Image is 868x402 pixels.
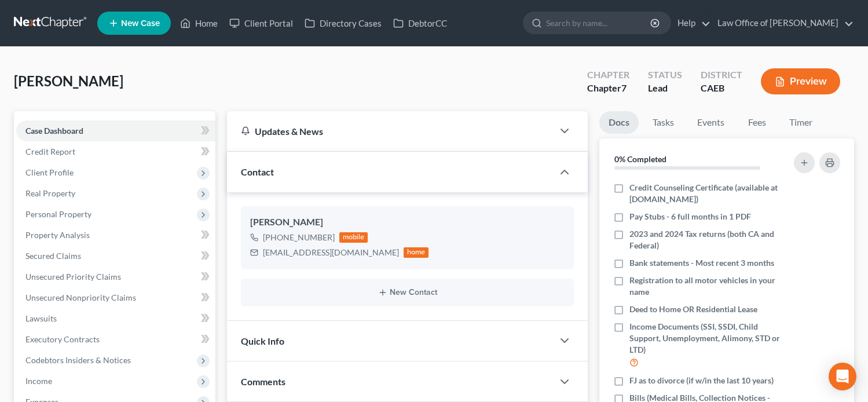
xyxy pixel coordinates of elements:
[643,111,683,134] a: Tasks
[25,334,100,344] span: Executory Contracts
[648,68,682,82] div: Status
[629,228,781,251] span: 2023 and 2024 Tax returns (both CA and Federal)
[587,82,629,95] div: Chapter
[16,308,215,329] a: Lawsuits
[688,111,734,134] a: Events
[546,12,652,34] input: Search by name...
[16,120,215,141] a: Case Dashboard
[621,82,627,93] span: 7
[404,247,429,258] div: home
[738,111,775,134] a: Fees
[25,313,57,323] span: Lawsuits
[339,232,368,243] div: mobile
[629,375,774,386] span: FJ as to divorce (if w/in the last 10 years)
[712,13,854,34] a: Law Office of [PERSON_NAME]
[241,335,284,346] span: Quick Info
[25,376,52,386] span: Income
[25,251,81,261] span: Secured Claims
[16,246,215,266] a: Secured Claims
[629,211,751,222] span: Pay Stubs - 6 full months in 1 PDF
[829,363,856,390] div: Open Intercom Messenger
[599,111,639,134] a: Docs
[761,68,840,94] button: Preview
[780,111,822,134] a: Timer
[16,266,215,287] a: Unsecured Priority Claims
[224,13,299,34] a: Client Portal
[25,188,75,198] span: Real Property
[672,13,710,34] a: Help
[25,209,91,219] span: Personal Property
[299,13,387,34] a: Directory Cases
[25,126,83,136] span: Case Dashboard
[174,13,224,34] a: Home
[16,141,215,162] a: Credit Report
[121,19,160,28] span: New Case
[387,13,453,34] a: DebtorCC
[648,82,682,95] div: Lead
[16,225,215,246] a: Property Analysis
[629,321,781,356] span: Income Documents (SSI, SSDI, Child Support, Unemployment, Alimony, STD or LTD)
[263,232,335,243] div: [PHONE_NUMBER]
[263,247,399,258] div: [EMAIL_ADDRESS][DOMAIN_NAME]
[25,293,136,302] span: Unsecured Nonpriority Claims
[25,147,75,156] span: Credit Report
[614,154,666,164] strong: 0% Completed
[25,230,90,240] span: Property Analysis
[587,68,629,82] div: Chapter
[701,82,742,95] div: CAEB
[25,272,121,282] span: Unsecured Priority Claims
[250,215,565,229] div: [PERSON_NAME]
[250,288,565,297] button: New Contact
[629,275,781,298] span: Registration to all motor vehicles in your name
[629,257,774,269] span: Bank statements - Most recent 3 months
[14,72,123,89] span: [PERSON_NAME]
[25,167,74,177] span: Client Profile
[16,287,215,308] a: Unsecured Nonpriority Claims
[241,166,274,177] span: Contact
[16,329,215,350] a: Executory Contracts
[629,304,757,315] span: Deed to Home OR Residential Lease
[25,355,131,365] span: Codebtors Insiders & Notices
[629,182,781,205] span: Credit Counseling Certificate (available at [DOMAIN_NAME])
[241,125,540,137] div: Updates & News
[701,68,742,82] div: District
[241,376,285,387] span: Comments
